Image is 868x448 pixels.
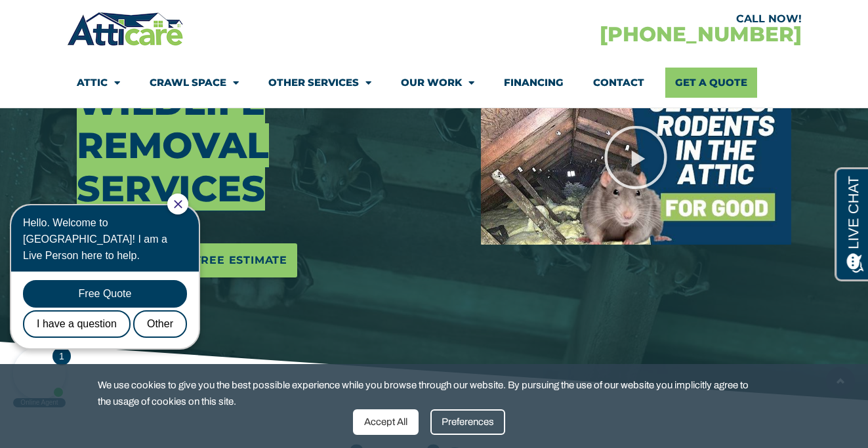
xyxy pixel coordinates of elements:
[401,68,474,98] a: Our Work
[32,10,106,27] span: Opens a chat window
[16,22,180,71] div: Hello. Welcome to [GEOGRAPHIC_DATA]! I am a Live Person here to help.
[77,80,269,211] span: Wildlife Removal Services
[603,125,669,190] div: Play Video
[430,409,505,435] div: Preferences
[353,409,419,435] div: Accept All
[665,68,757,98] a: Get A Quote
[77,37,461,211] h3: Professional
[167,8,176,16] a: Close Chat
[98,377,760,409] span: We use cookies to give you the best possible experience while you browse through our website. By ...
[7,206,59,215] div: Online Agent
[161,1,182,22] div: Close Chat
[434,14,802,24] div: CALL NOW!
[16,88,180,115] div: Free Quote
[77,68,792,98] nav: Menu
[593,68,644,98] a: Contact
[504,68,564,98] a: Financing
[77,68,120,98] a: Attic
[127,118,180,146] div: Other
[268,68,371,98] a: Other Services
[16,118,124,146] div: I have a question
[150,68,239,98] a: Crawl Space
[7,192,217,409] iframe: Chat Invitation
